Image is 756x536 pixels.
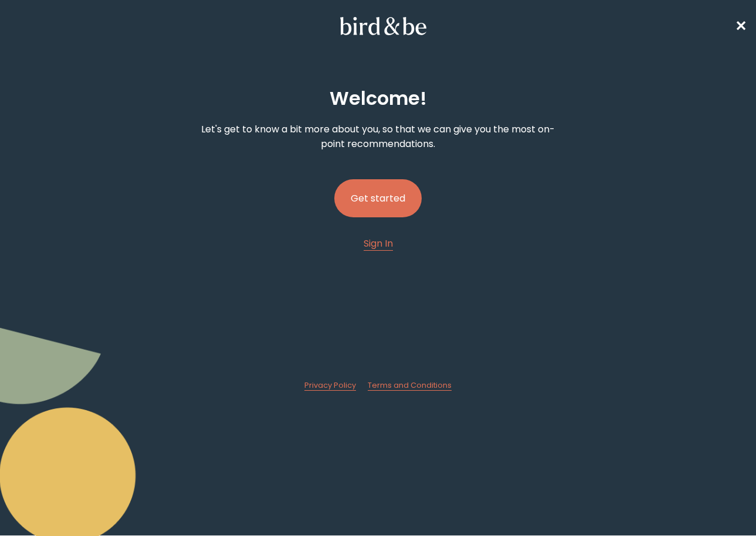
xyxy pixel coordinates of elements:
a: ✕ [735,16,747,36]
a: Terms and Conditions [368,380,452,391]
span: ✕ [735,16,747,36]
p: Let's get to know a bit more about you, so that we can give you the most on-point recommendations. [198,122,558,151]
button: Get started [334,179,422,217]
span: Sign In [364,237,393,250]
a: Privacy Policy [304,380,356,391]
a: Get started [334,161,422,236]
iframe: Gorgias live chat messenger [697,481,744,524]
a: Sign In [364,236,393,251]
h2: Welcome ! [330,84,427,112]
